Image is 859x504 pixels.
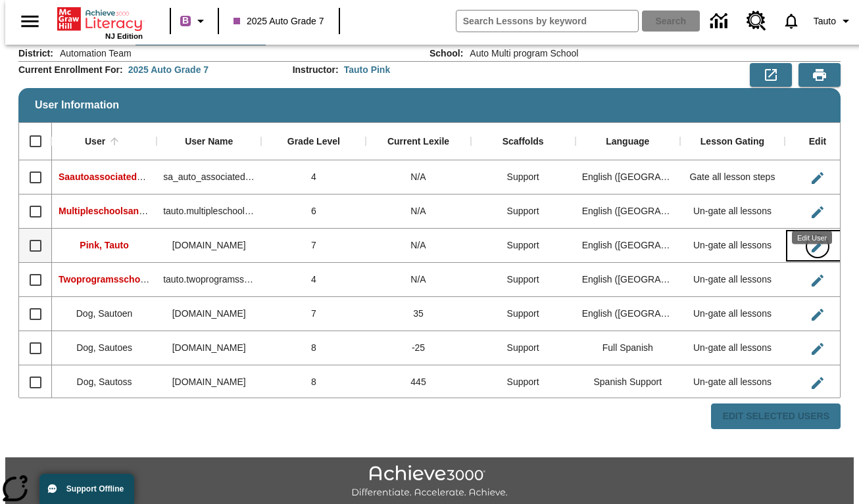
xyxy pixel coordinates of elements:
[105,32,143,40] span: NJ Edition
[798,63,841,87] button: Print Preview
[471,297,576,331] div: Support
[680,263,785,297] div: Un-gate all lessons
[576,331,680,365] div: Full Spanish
[261,263,366,297] div: 4
[366,263,470,297] div: N/A
[503,136,544,148] div: Scaffolds
[366,297,470,331] div: 35
[182,12,189,29] span: B
[814,14,836,28] span: Tauto
[576,297,680,331] div: English (US)
[157,229,261,263] div: tauto.pink
[39,474,134,504] button: Support Offline
[59,172,349,182] span: Saautoassociatedwithmultiprogr, Saautoassociatedwithmultiprogr
[366,331,470,365] div: -25
[11,2,49,41] button: Open side menu
[157,195,261,229] div: tauto.multipleschoolsandclasses
[809,136,826,148] div: Edit
[804,370,831,396] button: Edit User
[351,465,508,499] img: Achieve3000 Differentiate Accelerate Achieve
[606,136,649,148] div: Language
[66,484,124,493] span: Support Offline
[680,365,785,400] div: Un-gate all lessons
[471,263,576,297] div: Support
[702,3,739,39] a: Data Center
[471,365,576,400] div: Support
[344,63,391,76] div: Tauto Pink
[804,199,831,225] button: Edit User
[804,336,831,362] button: Edit User
[35,99,119,111] span: User Information
[680,297,785,331] div: Un-gate all lessons
[261,160,366,195] div: 4
[157,297,261,331] div: sautoen.dog
[680,160,785,195] div: Gate all lesson steps
[185,136,233,148] div: User Name
[287,136,340,148] div: Grade Level
[261,297,366,331] div: 7
[804,233,831,260] button: Edit User
[792,231,832,244] div: Edit User
[471,160,576,195] div: Support
[261,365,366,400] div: 8
[157,160,261,195] div: sa_auto_associated_with_multi_program_classes
[804,302,831,328] button: Edit User
[471,331,576,365] div: Support
[366,229,470,263] div: N/A
[59,274,183,285] span: Twoprogramsschools, Tauto
[366,160,470,195] div: N/A
[77,377,132,387] span: Dog, Sautoss
[576,229,680,263] div: English (US)
[293,64,339,76] h2: Instructor :
[804,267,831,294] button: Edit User
[576,263,680,297] div: English (US)
[680,195,785,229] div: Un-gate all lessons
[576,365,680,400] div: Spanish Support
[366,195,470,229] div: N/A
[261,331,366,365] div: 8
[456,11,638,32] input: search field
[157,263,261,297] div: tauto.twoprogramsschools
[157,365,261,400] div: sautoss.dog
[18,47,841,430] div: User Information
[576,195,680,229] div: English (US)
[157,331,261,365] div: sautoes.dog
[53,47,132,60] span: Automation Team
[387,136,449,148] div: Current Lexile
[774,4,808,38] a: Notifications
[85,136,105,148] div: User
[76,342,132,353] span: Dog, Sautoes
[233,14,324,28] span: 2025 Auto Grade 7
[80,240,128,250] span: Pink, Tauto
[128,63,209,76] div: 2025 Auto Grade 7
[739,3,774,39] a: Resource Center, Will open in new tab
[57,5,143,40] div: Home
[175,9,214,33] button: Boost Class color is purple. Change class color
[429,48,463,59] h2: School :
[804,165,831,191] button: Edit User
[680,229,785,263] div: Un-gate all lessons
[750,63,792,87] button: Export to CSV
[57,6,143,32] a: Home
[261,195,366,229] div: 6
[700,136,764,148] div: Lesson Gating
[59,206,207,216] span: Multipleschoolsandclasses, Tauto
[76,308,133,319] span: Dog, Sautoen
[261,229,366,263] div: 7
[18,48,53,59] h2: District :
[463,47,578,60] span: Auto Multi program School
[576,160,680,195] div: English (US)
[808,9,859,33] button: Profile/Settings
[18,64,123,76] h2: Current Enrollment For :
[471,195,576,229] div: Support
[366,365,470,400] div: 445
[471,229,576,263] div: Support
[680,331,785,365] div: Un-gate all lessons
